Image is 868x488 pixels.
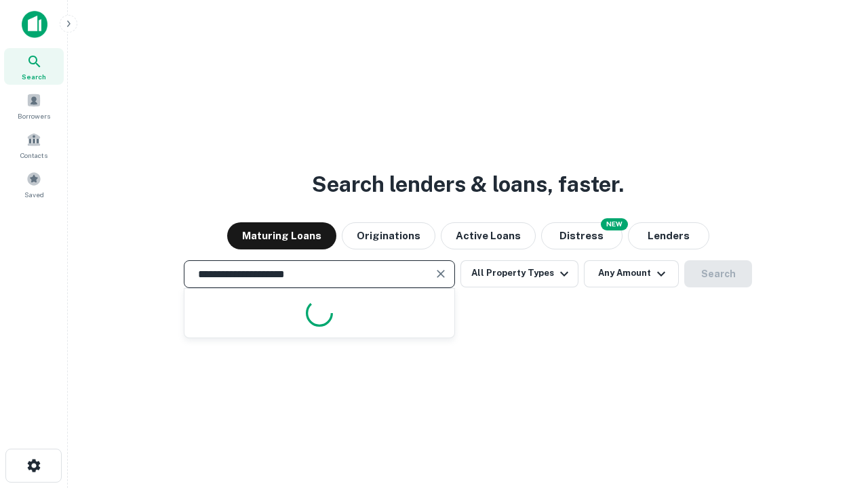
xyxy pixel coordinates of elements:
div: NEW [601,218,628,230]
iframe: Chat Widget [800,380,868,445]
button: Originations [342,222,435,249]
a: Contacts [4,127,64,163]
button: Maturing Loans [227,222,336,249]
a: Saved [4,166,64,203]
img: capitalize-icon.png [22,11,47,38]
button: Search distressed loans with lien and other non-mortgage details. [541,222,623,249]
button: All Property Types [460,260,578,287]
span: Search [22,71,46,82]
button: Lenders [628,222,709,249]
button: Clear [431,264,450,283]
span: Borrowers [18,110,50,121]
button: Any Amount [584,260,679,287]
span: Saved [24,189,44,200]
a: Search [4,48,64,85]
h3: Search lenders & loans, faster. [312,168,624,201]
span: Contacts [20,150,47,161]
a: Borrowers [4,87,64,124]
button: Active Loans [441,222,536,249]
